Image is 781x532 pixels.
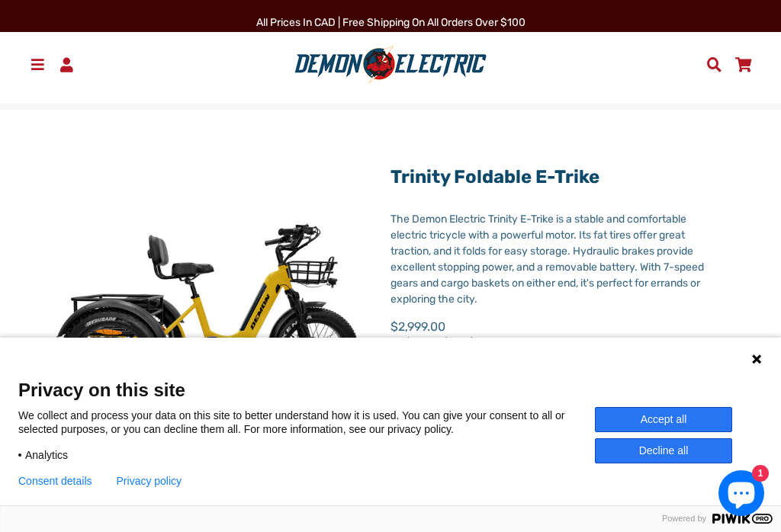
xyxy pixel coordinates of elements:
span: Analytics [25,448,68,462]
button: Accept all [595,407,732,432]
a: Privacy policy [117,475,182,487]
span: All Prices in CAD | Free shipping on all orders over $100 [256,16,525,29]
img: Demon Electric logo [289,45,492,85]
span: Powered by [656,514,712,524]
button: Consent details [18,475,92,487]
span: $2,999.00 [390,318,534,347]
a: Trinity Foldable E-Trike [390,166,599,187]
div: The Demon Electric Trinity E-Trike is a stable and comfortable electric tricycle with a powerful ... [390,211,712,307]
inbox-online-store-chat: Shopify online store chat [714,470,769,520]
p: We collect and process your data on this site to better understand how it is used. You can give y... [18,409,595,436]
span: Privacy on this site [18,379,763,401]
button: Decline all [595,438,732,463]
